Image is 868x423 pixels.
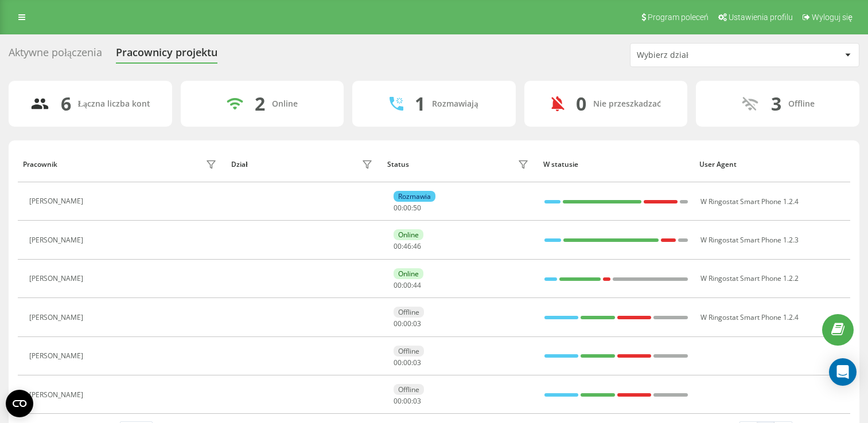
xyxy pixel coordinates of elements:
div: Rozmawia [394,191,435,202]
button: Open CMP widget [6,390,33,417]
div: : : [394,320,421,328]
span: 03 [413,319,421,328]
div: User Agent [699,160,844,169]
div: 1 [415,93,425,115]
div: [PERSON_NAME] [29,314,86,322]
span: Program poleceń [648,13,709,22]
div: Offline [394,346,424,357]
span: 00 [394,396,402,406]
span: Ustawienia profilu [729,13,793,22]
span: 00 [403,319,411,328]
div: Online [394,229,423,240]
div: 0 [576,93,586,115]
span: 00 [403,396,411,406]
div: Offline [394,307,424,318]
span: 03 [413,358,421,367]
span: 00 [403,280,411,290]
span: 00 [394,280,402,290]
div: [PERSON_NAME] [29,275,86,283]
div: Nie przeszkadzać [593,99,661,109]
div: [PERSON_NAME] [29,197,86,205]
span: 44 [413,280,421,290]
div: : : [394,204,421,212]
span: 03 [413,396,421,406]
span: 00 [394,203,402,213]
div: : : [394,397,421,405]
div: Aktywne połączenia [9,46,102,64]
div: Rozmawiają [432,99,478,109]
div: Status [387,160,409,169]
div: Pracownik [23,160,57,169]
span: W Ringostat Smart Phone 1.2.4 [700,197,799,206]
span: 50 [413,203,421,213]
div: Pracownicy projektu [116,46,217,64]
div: Online [272,99,298,109]
div: [PERSON_NAME] [29,352,86,360]
span: 46 [413,241,421,251]
span: Wyloguj się [812,13,853,22]
div: : : [394,281,421,289]
div: W statusie [543,160,688,169]
div: Dział [231,160,247,169]
div: 2 [255,93,265,115]
div: 3 [771,93,781,115]
div: Online [394,268,423,279]
span: 00 [394,358,402,367]
span: W Ringostat Smart Phone 1.2.4 [700,312,799,322]
span: 46 [403,241,411,251]
div: [PERSON_NAME] [29,391,86,399]
span: W Ringostat Smart Phone 1.2.3 [700,235,799,245]
div: Offline [788,99,815,109]
div: Offline [394,384,424,395]
div: Wybierz dział [637,50,774,60]
div: 6 [61,93,71,115]
div: Open Intercom Messenger [829,358,857,386]
div: : : [394,242,421,250]
div: Łączna liczba kont [78,99,150,109]
span: 00 [394,319,402,328]
span: W Ringostat Smart Phone 1.2.2 [700,273,799,283]
div: [PERSON_NAME] [29,236,86,244]
div: : : [394,359,421,367]
span: 00 [394,241,402,251]
span: 00 [403,203,411,213]
span: 00 [403,358,411,367]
